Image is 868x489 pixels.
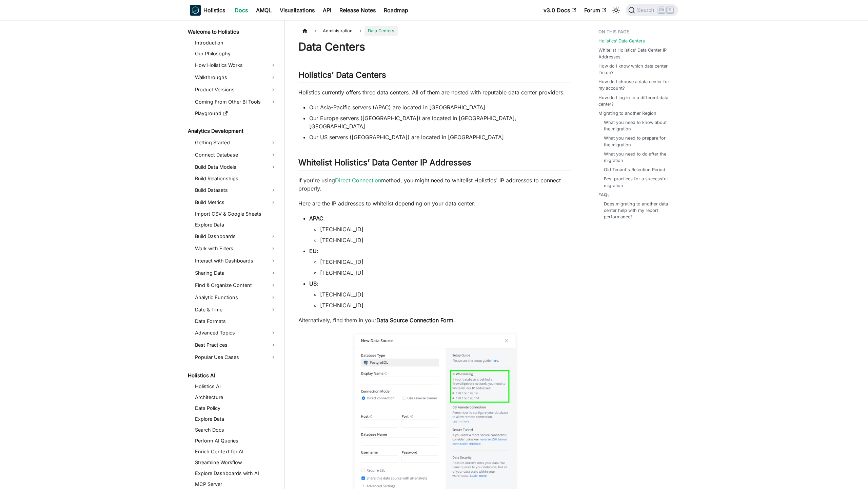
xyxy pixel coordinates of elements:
[193,162,279,173] a: Build Data Models
[309,279,571,309] li: :
[309,248,317,254] strong: EU
[298,70,571,83] h2: Holistics’ Data Centers
[298,40,571,54] h1: Data Centers
[320,258,571,266] li: [TECHNICAL_ID]
[335,177,381,184] a: Direct Connection
[193,72,279,83] a: Walkthroughs
[193,231,279,242] a: Build Dashboards
[190,5,201,16] img: Holistics
[604,166,665,173] a: Old Tenant's Retention Period
[193,209,279,219] a: Import CSV & Google Sheets
[598,192,610,198] a: FAQs
[298,88,571,96] p: Holistics currently offers three data centers. All of them are hosted with reputable data center ...
[364,26,398,36] span: Data Centers
[598,38,645,44] a: Holistics’ Data Centers
[309,214,571,244] li: :
[335,5,380,16] a: Release Notes
[320,225,571,233] li: [TECHNICAL_ID]
[611,5,622,16] button: Switch between dark and light mode (currently light mode)
[186,126,279,136] a: Analytics Development
[193,84,279,95] a: Product Versions
[309,247,571,277] li: :
[193,436,279,446] a: Perform AI Queries
[309,215,323,222] strong: APAC
[309,103,571,111] li: Our Asia-Pacific servers (APAC) are located in [GEOGRAPHIC_DATA]
[193,60,279,71] a: How Holistics Works
[193,425,279,435] a: Search Docs
[309,133,571,141] li: Our US servers ([GEOGRAPHIC_DATA]) are located in [GEOGRAPHIC_DATA]
[376,317,455,324] strong: Data Source Connection Form.
[193,149,279,160] a: Connect Database
[298,316,571,324] p: Alternatively, find them in your
[193,414,279,424] a: Explore Data
[598,94,674,107] a: How do I log in to a different data center?
[193,316,279,326] a: Data Formats
[193,255,279,266] a: Interact with Dashboards
[598,63,674,76] a: How do I know which data center I'm on?
[193,197,279,208] a: Build Metrics
[193,340,279,350] a: Best Practices
[193,185,279,196] a: Build Datasets
[193,137,279,148] a: Getting Started
[193,469,279,478] a: Explore Dashboards with AI
[298,176,571,193] p: If you're using method, you might need to whitelist Holistics' IP addresses to connect properly.
[193,447,279,456] a: Enrich Context for AI
[193,49,279,58] a: Our Philosophy
[298,26,311,36] a: Home page
[193,479,279,489] a: MCP Server
[193,304,279,315] a: Date & Time
[604,135,671,148] a: What you need to prepare for the migration
[193,174,279,183] a: Build Relationships
[298,26,571,36] nav: Breadcrumbs
[193,393,279,402] a: Architecture
[320,236,571,244] li: [TECHNICAL_ID]
[193,38,279,48] a: Introduction
[626,4,678,16] button: Search (Ctrl+K)
[298,199,571,207] p: Here are the IP addresses to whitelist depending on your data center:
[193,96,279,107] a: Coming From Other BI Tools
[193,352,279,363] a: Popular Use Cases
[604,119,671,132] a: What you need to know about the migration
[309,114,571,130] li: Our Europe servers ([GEOGRAPHIC_DATA]) are located in [GEOGRAPHIC_DATA], [GEOGRAPHIC_DATA]
[193,403,279,413] a: Data Policy
[193,292,279,303] a: Analytic Functions
[252,5,276,16] a: AMQL
[598,110,656,116] a: Migrating to another Region
[193,220,279,230] a: Explore Data
[203,6,225,14] b: Holistics
[186,27,279,37] a: Welcome to Holistics
[276,5,319,16] a: Visualizations
[635,7,658,13] span: Search
[604,151,671,164] a: What you need to do after the migration
[309,280,317,287] strong: US
[580,5,610,16] a: Forum
[598,47,674,60] a: Whitelist Holistics’ Data Center IP Addresses
[190,5,225,16] a: HolisticsHolistics
[193,268,279,278] a: Sharing Data
[193,327,279,338] a: Advanced Topics
[193,458,279,467] a: Streamline Workflow
[193,243,279,254] a: Work with Filters
[320,290,571,298] li: [TECHNICAL_ID]
[193,109,279,118] a: Playground
[186,371,279,380] a: Holistics AI
[183,20,285,489] nav: Docs sidebar
[319,26,356,36] span: Administration
[380,5,412,16] a: Roadmap
[319,5,335,16] a: API
[231,5,252,16] a: Docs
[193,382,279,391] a: Holistics AI
[667,7,673,13] kbd: K
[298,158,571,170] h2: Whitelist Holistics’ Data Center IP Addresses
[320,301,571,309] li: [TECHNICAL_ID]
[320,269,571,277] li: [TECHNICAL_ID]
[598,78,674,91] a: How do I choose a data center for my account?
[604,201,671,220] a: Does migrating to another data center help with my report performance?
[604,176,671,188] a: Best practices for a successful migration
[539,5,580,16] a: v3.0 Docs
[193,280,279,291] a: Find & Organize Content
